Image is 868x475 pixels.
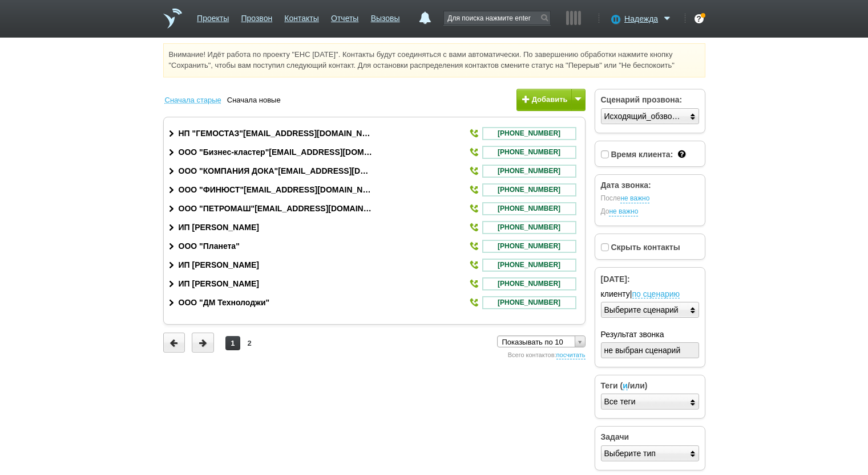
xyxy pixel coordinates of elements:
a: посчитать [556,351,586,359]
a: ИП [PERSON_NAME] [179,260,259,270]
div: ? [695,14,704,23]
a: Проекты [197,8,229,24]
button: Добавить [516,89,585,111]
a: [PHONE_NUMBER] [482,202,576,215]
h3: Теги ( / ) [601,381,699,391]
a: Контакты [284,8,318,24]
a: ООО "ПЕТРОМАШ"[EMAIL_ADDRESS][DOMAIN_NAME] [179,204,373,214]
a: [PHONE_NUMBER] [482,221,576,234]
span: Всего контактов: [508,351,586,358]
a: На главную [163,9,182,28]
div: не выбран сценарий [604,343,681,358]
a: [PHONE_NUMBER] [482,240,576,253]
h3: Задачи [601,432,699,442]
span: Время клиента: [611,149,673,158]
a: НП "ГЕМОСТАЗ"[EMAIL_ADDRESS][DOMAIN_NAME] [179,129,373,138]
a: ИП [PERSON_NAME] [179,279,259,289]
a: 1 [225,336,240,350]
a: [PHONE_NUMBER] [482,296,576,309]
a: ИП [PERSON_NAME] [179,223,259,232]
label: | [601,288,699,300]
a: ООО "ФИНЮСТ"[EMAIL_ADDRESS][DOMAIN_NAME] [179,185,373,195]
a: ООО "ДМ Технолоджи" [179,298,270,308]
a: [PHONE_NUMBER] [482,183,576,196]
a: Сначала старые [165,95,227,106]
a: и [623,382,628,390]
a: ООО "Бизнес-кластер"[EMAIL_ADDRESS][DOMAIN_NAME] [179,148,373,157]
h3: Дата звонка: [601,181,699,190]
div: Выберите сценарий [604,302,679,318]
a: Вызовы [371,8,400,24]
label: Результат звонка [601,329,699,341]
div: Исходящий_обзвон_общий [604,109,683,124]
a: [PHONE_NUMBER] [482,259,576,272]
div: Все теги [604,394,636,410]
a: [PHONE_NUMBER] [482,277,576,290]
a: ООО "КОМПАНИЯ ДОКА"[EMAIL_ADDRESS][DOMAIN_NAME] [179,166,373,176]
h3: Сценарий прозвона: [601,95,699,105]
a: Показывать по 10 [497,335,586,347]
a: Надежда [624,12,673,23]
a: 2 [243,336,257,350]
input: Для поиска нажмите enter [444,11,550,24]
span: Надежда [624,13,658,24]
span: Показывать по 10 [502,336,570,348]
a: [PHONE_NUMBER] [482,165,576,178]
a: Сначала новые [227,95,286,106]
a: не важно [609,207,638,216]
div: Внимание! Идёт работа по проекту "ЕНС [DATE]". Контакты будут соединяться с вами автоматически. П... [163,43,705,77]
a: по сценарию [632,290,680,298]
span: или [630,381,645,390]
span: До [601,207,699,216]
a: Прозвон [241,8,272,24]
h3: [DATE]: [601,275,699,284]
div: Выберите тип [604,446,656,461]
a: [PHONE_NUMBER] [482,146,576,159]
span: Скрыть контакты [611,242,680,251]
a: не важно [620,194,649,203]
a: Отчеты [331,8,358,24]
a: ООО "Планета" [179,241,240,251]
span: После [601,194,699,203]
span: клиенту [601,289,630,298]
a: [PHONE_NUMBER] [482,127,576,140]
